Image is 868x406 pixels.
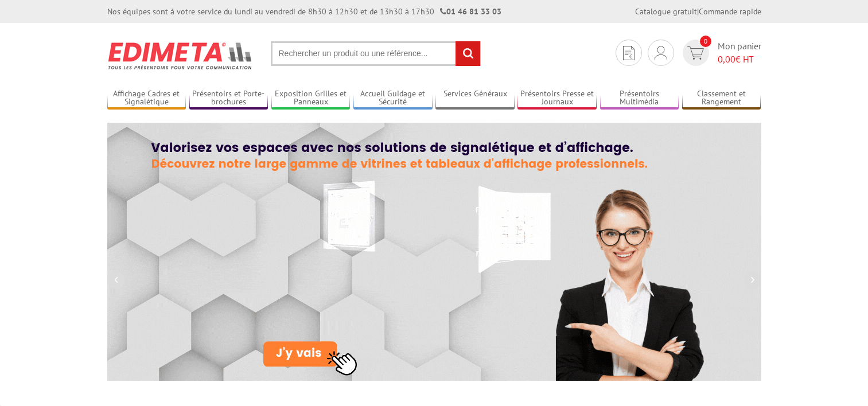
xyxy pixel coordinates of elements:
input: rechercher [456,41,480,66]
a: Commande rapide [699,6,761,17]
a: Accueil Guidage et Sécurité [353,89,433,108]
a: Affichage Cadres et Signalétique [107,89,186,108]
img: devis rapide [687,46,704,60]
input: Rechercher un produit ou une référence... [271,41,481,66]
img: devis rapide [623,46,635,60]
span: 0 [700,36,711,47]
strong: 01 46 81 33 03 [440,6,501,17]
img: Présentoir, panneau, stand - Edimeta - PLV, affichage, mobilier bureau, entreprise [107,34,254,77]
div: | [635,6,761,17]
a: Présentoirs Presse et Journaux [517,89,597,108]
a: Présentoirs et Porte-brochures [189,89,268,108]
a: Catalogue gratuit [635,6,697,17]
a: Classement et Rangement [682,89,761,108]
img: devis rapide [655,46,667,60]
a: Exposition Grilles et Panneaux [271,89,351,108]
span: € HT [718,53,761,66]
span: Mon panier [718,40,761,66]
a: Présentoirs Multimédia [600,89,679,108]
a: devis rapide 0 Mon panier 0,00€ HT [680,40,761,66]
span: 0,00 [718,53,735,65]
a: Services Généraux [435,89,515,108]
div: Nos équipes sont à votre service du lundi au vendredi de 8h30 à 12h30 et de 13h30 à 17h30 [107,6,501,17]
